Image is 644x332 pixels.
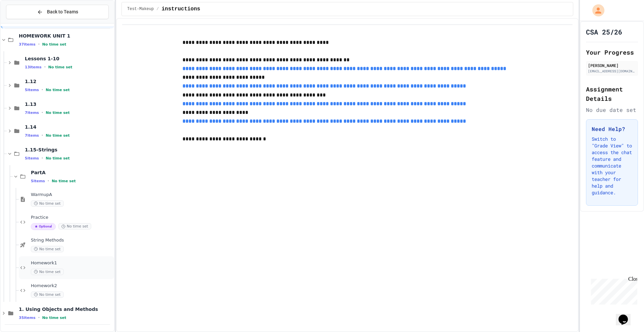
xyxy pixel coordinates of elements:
[585,3,606,18] div: My Account
[58,223,91,229] span: No time set
[31,283,113,289] span: Homework2
[38,42,40,47] span: •
[25,156,39,160] span: 5 items
[19,316,36,320] span: 35 items
[25,65,42,69] span: 13 items
[48,178,49,184] span: •
[6,5,109,19] button: Back to Teams
[588,62,636,68] div: [PERSON_NAME]
[19,42,36,47] span: 37 items
[31,223,56,230] span: Optional
[25,78,113,84] span: 1.12
[156,6,159,12] span: /
[127,6,154,12] span: Test-Makeup
[586,48,638,57] h2: Your Progress
[46,156,70,160] span: No time set
[31,269,64,275] span: No time set
[46,88,70,92] span: No time set
[25,101,113,107] span: 1.13
[616,305,637,325] iframe: chat widget
[42,316,66,320] span: No time set
[588,69,636,74] div: [EMAIL_ADDRESS][DOMAIN_NAME]
[42,155,43,161] span: •
[586,84,638,103] h2: Assignment Details
[31,238,113,243] span: String Methods
[38,315,40,320] span: •
[31,260,113,266] span: Homework1
[592,125,632,133] h3: Need Help?
[42,42,66,47] span: No time set
[52,179,76,183] span: No time set
[586,106,638,114] div: No due date set
[42,87,43,92] span: •
[31,291,64,298] span: No time set
[42,133,43,138] span: •
[31,192,113,198] span: WarmupA
[31,215,113,220] span: Practice
[44,64,46,70] span: •
[19,33,113,39] span: HOMEWORK UNIT 1
[19,306,113,312] span: 1. Using Objects and Methods
[25,133,39,138] span: 7 items
[25,88,39,92] span: 5 items
[162,5,200,13] span: instructions
[46,111,70,115] span: No time set
[586,27,622,37] h1: CSA 25/26
[31,170,113,176] span: PartA
[25,147,113,153] span: 1.15-Strings
[25,111,39,115] span: 7 items
[25,124,113,130] span: 1.14
[588,276,637,305] iframe: chat widget
[592,136,632,196] p: Switch to "Grade View" to access the chat feature and communicate with your teacher for help and ...
[31,246,64,252] span: No time set
[25,56,113,62] span: Lessons 1-10
[31,200,64,207] span: No time set
[48,65,72,69] span: No time set
[31,179,45,183] span: 5 items
[47,8,78,15] span: Back to Teams
[42,110,43,115] span: •
[3,3,46,43] div: Chat with us now!Close
[46,133,70,138] span: No time set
